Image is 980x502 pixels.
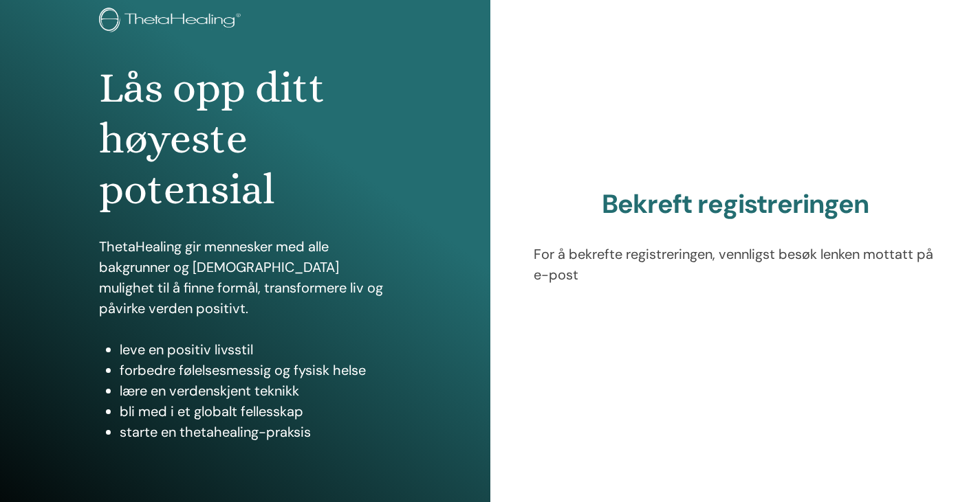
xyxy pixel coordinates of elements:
[120,380,391,401] li: lære en verdenskjent teknikk
[534,244,937,285] p: For å bekrefte registreringen, vennligst besøk lenken mottatt på e-post
[120,360,391,380] li: forbedre følelsesmessig og fysisk helse
[120,422,391,442] li: starte en thetahealing-praksis
[120,339,391,360] li: leve en positiv livsstil
[99,62,391,216] h1: Lås opp ditt høyeste potensial
[120,401,391,422] li: bli med i et globalt fellesskap
[99,236,391,319] p: ThetaHealing gir mennesker med alle bakgrunner og [DEMOGRAPHIC_DATA] mulighet til å finne formål,...
[534,189,937,220] h2: Bekreft registreringen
